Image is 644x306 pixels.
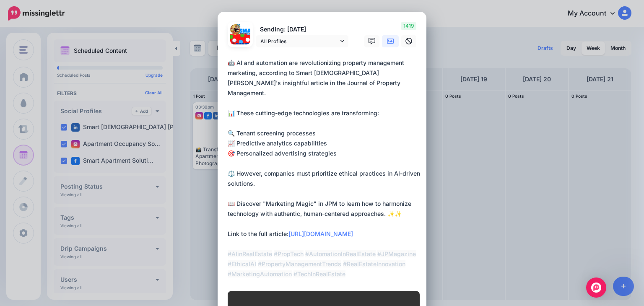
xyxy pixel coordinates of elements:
[401,22,416,30] span: 1419
[240,24,250,34] img: 273388243_356788743117728_5079064472810488750_n-bsa130694.png
[230,34,250,54] img: 162108471_929565637859961_2209139901119392515_n-bsa130695.jpg
[260,37,338,46] span: All Profiles
[256,35,348,47] a: All Profiles
[230,24,240,34] img: 1719695279752-74946.png
[256,25,348,34] p: Sending: [DATE]
[586,277,606,298] div: Open Intercom Messenger
[228,58,421,289] div: 🤖 AI and automation are revolutionizing property management marketing, according to Smart [DEMOGR...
